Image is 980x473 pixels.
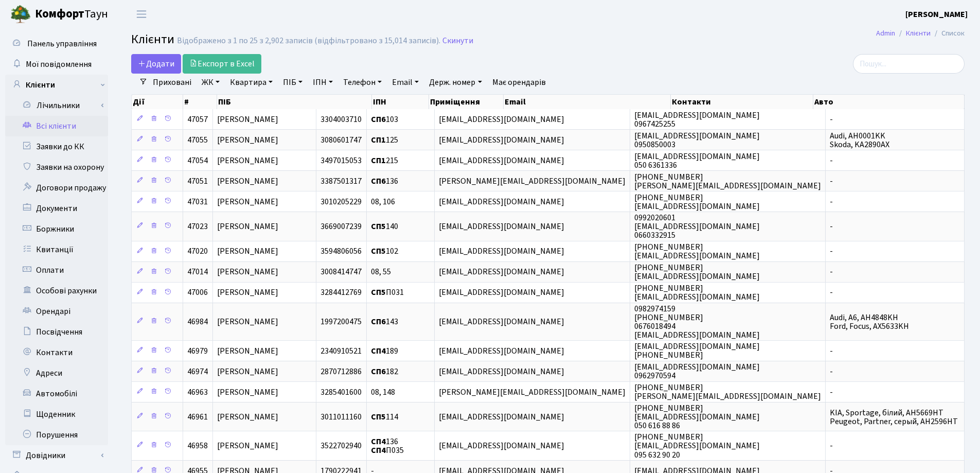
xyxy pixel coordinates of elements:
[634,262,760,282] span: [PHONE_NUMBER] [EMAIL_ADDRESS][DOMAIN_NAME]
[217,316,278,327] span: [PERSON_NAME]
[198,74,224,91] a: ЖК
[187,134,208,146] span: 47055
[187,366,208,377] span: 46974
[634,130,760,150] span: [EMAIL_ADDRESS][DOMAIN_NAME] 0950850003
[853,54,965,74] input: Пошук...
[5,198,108,219] a: Документи
[371,155,398,166] span: 215
[488,74,550,91] a: Має орендарів
[320,246,362,257] span: 3594806056
[132,95,183,109] th: Дії
[439,366,564,377] span: [EMAIL_ADDRESS][DOMAIN_NAME]
[439,411,564,423] span: [EMAIL_ADDRESS][DOMAIN_NAME]
[830,312,909,332] span: Audi, A6, AH4848KH Ford, Focus, AX5633KH
[187,246,208,257] span: 47020
[5,363,108,383] a: Адреси
[27,38,97,49] span: Панель управління
[5,116,108,136] a: Всі клієнти
[5,157,108,178] a: Заявки на охорону
[217,221,278,232] span: [PERSON_NAME]
[371,411,398,423] span: 114
[830,155,833,166] span: -
[439,387,626,398] span: [PERSON_NAME][EMAIL_ADDRESS][DOMAIN_NAME]
[187,411,208,423] span: 46961
[439,221,564,232] span: [EMAIL_ADDRESS][DOMAIN_NAME]
[371,387,395,398] span: 08, 148
[187,316,208,327] span: 46984
[830,221,833,232] span: -
[5,219,108,239] a: Боржники
[371,411,386,423] b: СП5
[905,8,968,21] a: [PERSON_NAME]
[371,155,386,166] b: СП1
[371,114,398,125] span: 103
[371,316,398,327] span: 143
[830,387,833,398] span: -
[187,441,208,452] span: 46958
[5,54,108,75] a: Мої повідомлення
[138,58,174,69] span: Додати
[861,23,980,44] nav: breadcrumb
[320,366,362,377] span: 2870712886
[177,36,440,46] div: Відображено з 1 по 25 з 2,902 записів (відфільтровано з 15,014 записів).
[371,134,386,146] b: СП1
[634,341,760,361] span: [EMAIL_ADDRESS][DOMAIN_NAME] [PHONE_NUMBER]
[5,75,108,95] a: Клієнти
[439,196,564,207] span: [EMAIL_ADDRESS][DOMAIN_NAME]
[439,155,564,166] span: [EMAIL_ADDRESS][DOMAIN_NAME]
[634,171,821,191] span: [PHONE_NUMBER] [PERSON_NAME][EMAIL_ADDRESS][DOMAIN_NAME]
[504,95,670,109] th: Email
[5,383,108,404] a: Автомобілі
[226,74,277,91] a: Квартира
[320,114,362,125] span: 3304003710
[217,246,278,257] span: [PERSON_NAME]
[830,345,833,357] span: -
[5,33,108,54] a: Панель управління
[187,345,208,357] span: 46979
[187,196,208,207] span: 47031
[217,114,278,125] span: [PERSON_NAME]
[830,267,833,278] span: -
[5,260,108,281] a: Оплати
[371,366,398,377] span: 182
[320,345,362,357] span: 2340910521
[371,316,386,327] b: СП6
[320,387,362,398] span: 3285401600
[371,345,386,357] b: СП4
[371,114,386,125] b: СП6
[830,287,833,299] span: -
[634,303,760,341] span: 0982974159 [PHONE_NUMBER] 0676018494 [EMAIL_ADDRESS][DOMAIN_NAME]
[187,387,208,398] span: 46963
[5,281,108,301] a: Особові рахунки
[320,441,362,452] span: 3522702940
[371,436,404,456] span: 136 П035
[187,287,208,299] span: 47006
[830,366,833,377] span: -
[439,316,564,327] span: [EMAIL_ADDRESS][DOMAIN_NAME]
[320,287,362,299] span: 3284412769
[217,411,278,423] span: [PERSON_NAME]
[320,267,362,278] span: 3008414747
[906,28,931,39] a: Клієнти
[830,407,958,427] span: KIA, Sportage, білий, AH5669HT Peugeot, Partner, серый, AH2596HT
[12,95,108,116] a: Лічильники
[320,221,362,232] span: 3669007239
[388,74,423,91] a: Email
[5,301,108,322] a: Орендарі
[129,6,154,23] button: Переключити навігацію
[371,221,386,232] b: СП5
[320,196,362,207] span: 3010205229
[183,54,261,74] a: Експорт в Excel
[830,196,833,207] span: -
[320,316,362,327] span: 1997200475
[217,134,278,146] span: [PERSON_NAME]
[931,28,965,39] li: Список
[634,192,760,212] span: [PHONE_NUMBER] [EMAIL_ADDRESS][DOMAIN_NAME]
[187,155,208,166] span: 47054
[35,6,84,22] b: Комфорт
[371,345,398,357] span: 189
[442,36,473,46] a: Скинути
[371,221,398,232] span: 140
[26,59,92,70] span: Мої повідомлення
